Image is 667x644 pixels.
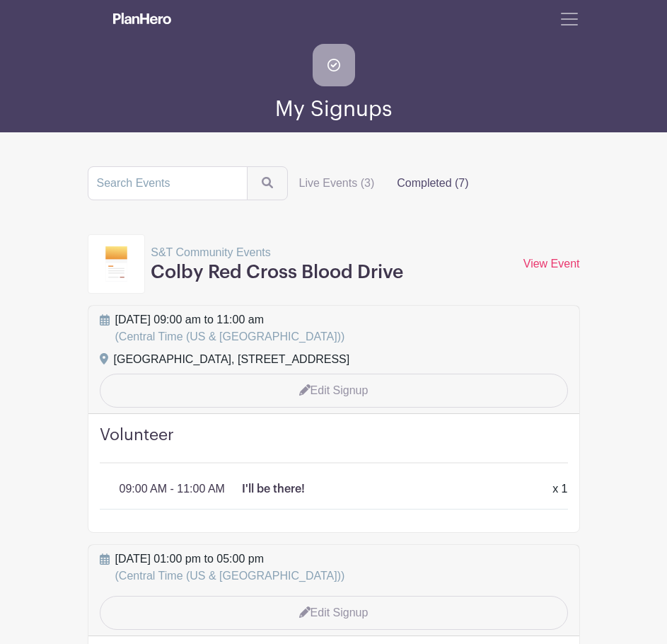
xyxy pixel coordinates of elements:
[88,166,248,200] input: Search Events
[115,551,345,585] span: [DATE] 01:00 pm to 05:00 pm
[100,596,568,630] a: Edit Signup
[275,98,392,121] span: My Signups
[114,351,350,368] div: [GEOGRAPHIC_DATA], [STREET_ADDRESS]
[523,258,580,270] a: View Event
[385,169,480,197] label: Completed (7)
[550,6,588,33] button: Toggle navigation
[151,261,403,284] h3: Colby Red Cross Blood Drive
[151,244,403,261] p: S&T Community Events
[115,330,345,343] span: (Central Time (US & [GEOGRAPHIC_DATA]))
[113,13,171,24] img: logo_white-6c42ec7e38ccf1d336a20a19083b03d10ae64f83f12c07503d8b9e83406b4c7d.svg
[242,481,305,498] p: I'll be there!
[100,425,568,464] h4: Volunteer
[115,311,345,345] span: [DATE] 09:00 am to 11:00 am
[115,570,345,582] span: (Central Time (US & [GEOGRAPHIC_DATA]))
[552,481,567,498] div: x 1
[120,481,225,498] p: 09:00 AM - 11:00 AM
[105,246,128,282] img: template3-46502052fd4b2ae8941704f64767edd94b8000f543053f22174a657766641163.svg
[288,169,386,197] label: Live Events (3)
[100,374,568,408] a: Edit Signup
[288,169,480,197] div: filters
